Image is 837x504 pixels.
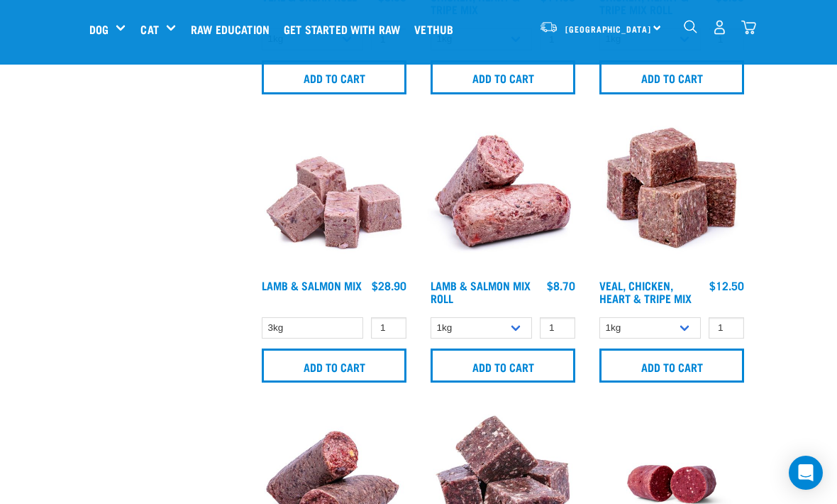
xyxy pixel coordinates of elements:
[599,282,692,301] a: Veal, Chicken, Heart & Tripe Mix
[431,60,575,94] input: Add to cart
[540,317,575,339] input: 1
[547,279,575,292] div: $8.70
[89,21,109,38] a: Dog
[411,1,464,57] a: Vethub
[431,349,575,383] input: Add to cart
[262,60,406,94] input: Add to cart
[565,26,651,31] span: [GEOGRAPHIC_DATA]
[684,20,697,33] img: home-icon-1@2x.png
[187,1,280,57] a: Raw Education
[431,282,531,301] a: Lamb & Salmon Mix Roll
[280,1,411,57] a: Get started with Raw
[262,282,362,288] a: Lamb & Salmon Mix
[596,120,748,272] img: Veal Chicken Heart Tripe Mix 01
[539,21,558,33] img: van-moving.png
[262,349,406,383] input: Add to cart
[599,349,744,383] input: Add to cart
[709,279,744,292] div: $12.50
[741,20,756,35] img: home-icon@2x.png
[599,60,744,94] input: Add to cart
[709,317,744,339] input: 1
[371,317,406,339] input: 1
[789,456,823,490] div: Open Intercom Messenger
[712,20,727,35] img: user.png
[258,120,410,272] img: 1029 Lamb Salmon Mix 01
[372,279,406,292] div: $28.90
[427,120,579,272] img: 1261 Lamb Salmon Roll 01
[140,21,158,38] a: Cat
